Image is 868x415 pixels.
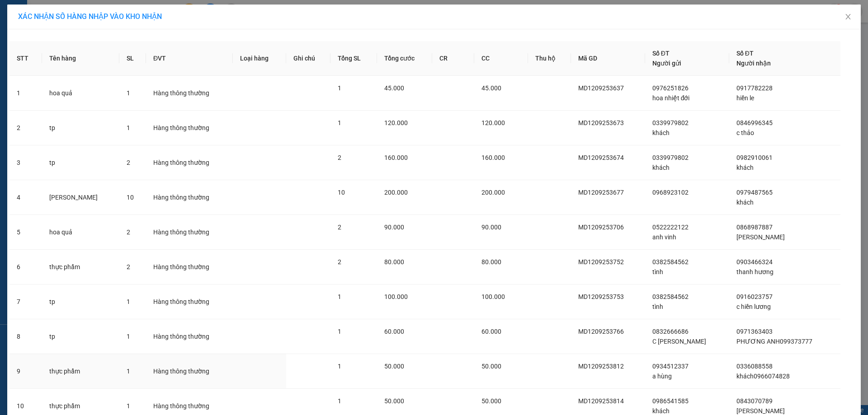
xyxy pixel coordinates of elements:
td: tp [42,319,119,354]
span: 120.000 [481,119,505,126]
span: 0934512337 [652,363,689,370]
span: 0382584562 [652,293,689,300]
span: Số ĐT [736,50,754,57]
td: Hàng thông thường [146,215,233,250]
span: 1 [127,298,130,305]
span: hoa nhiệt đới [652,94,690,102]
td: [PERSON_NAME] [42,180,119,215]
span: 50.000 [481,397,501,405]
span: 1 [338,363,341,370]
td: Hàng thông thường [146,145,233,180]
span: 0336088558 [736,363,773,370]
td: Hàng thông thường [146,284,233,319]
td: Hàng thông thường [146,111,233,145]
span: 0916023757 [736,293,773,300]
span: 2 [127,159,130,166]
span: 1 [127,124,130,131]
span: Số ĐT [652,50,670,57]
th: Ghi chú [286,41,331,76]
span: 80.000 [384,258,404,266]
th: Mã GD [571,41,645,76]
th: Loại hàng [233,41,286,76]
span: XÁC NHẬN SỐ HÀNG NHẬP VÀO KHO NHẬN [18,12,162,21]
span: 1 [127,333,130,340]
span: 0971363403 [736,328,773,335]
span: 90.000 [481,224,501,231]
td: 5 [9,215,42,250]
td: 1 [9,76,42,111]
span: 2 [338,224,341,231]
span: a hùng [652,373,672,380]
span: 1 [338,328,341,335]
td: hoa quả [42,76,119,111]
span: 1 [127,368,130,375]
span: [PERSON_NAME] [736,233,785,241]
span: 2 [127,263,130,270]
td: hoa quả [42,215,119,250]
span: 60.000 [481,328,501,335]
span: tình [652,303,663,310]
span: 50.000 [481,363,501,370]
span: 90.000 [384,224,404,231]
span: tình [652,268,663,275]
span: 0868987887 [736,224,773,231]
span: 1 [127,89,130,97]
span: 50.000 [384,363,404,370]
span: 10 [127,194,134,201]
span: 60.000 [384,328,404,335]
span: 0903466324 [736,258,773,266]
td: Hàng thông thường [146,180,233,215]
span: khách [736,199,754,206]
span: 0979487565 [736,189,773,196]
span: 0976251826 [652,84,689,92]
span: MD1209253766 [578,328,624,335]
span: 100.000 [384,293,408,300]
span: 1 [338,84,341,92]
span: 0843070789 [736,397,773,405]
span: 160.000 [481,154,505,161]
span: 50.000 [384,397,404,405]
span: 80.000 [481,258,501,266]
span: 0968923102 [652,189,689,196]
span: 2 [338,154,341,161]
span: hiền le [736,94,754,102]
th: STT [9,41,42,76]
span: MD1209253674 [578,154,624,161]
td: 7 [9,284,42,319]
span: 0982910061 [736,154,773,161]
td: 2 [9,111,42,145]
span: 0832666686 [652,328,689,335]
span: MD1209253637 [578,84,624,92]
td: thực phẩm [42,354,119,389]
td: thực phẩm [42,250,119,284]
span: khách [652,407,670,415]
span: 2 [338,258,341,266]
td: 9 [9,354,42,389]
span: 1 [338,119,341,126]
span: c hiền lương [736,303,771,310]
td: 8 [9,319,42,354]
td: Hàng thông thường [146,250,233,284]
span: PHƯƠNG ANH099373777 [736,338,812,345]
span: C [PERSON_NAME] [652,338,706,345]
span: 45.000 [384,84,404,92]
td: tp [42,284,119,319]
span: Người nhận [736,60,771,67]
span: MD1209253677 [578,189,624,196]
span: Người gửi [652,60,681,67]
span: thanh hương [736,268,774,275]
span: khách [652,164,670,171]
span: 0917782228 [736,84,773,92]
td: 6 [9,250,42,284]
span: khách [652,129,670,136]
td: tp [42,111,119,145]
span: 1 [338,293,341,300]
span: 200.000 [481,189,505,196]
td: Hàng thông thường [146,354,233,389]
th: Tổng cước [377,41,432,76]
span: 2 [127,228,130,236]
span: 1 [338,397,341,405]
span: 45.000 [481,84,501,92]
td: 3 [9,145,42,180]
th: CR [432,41,475,76]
